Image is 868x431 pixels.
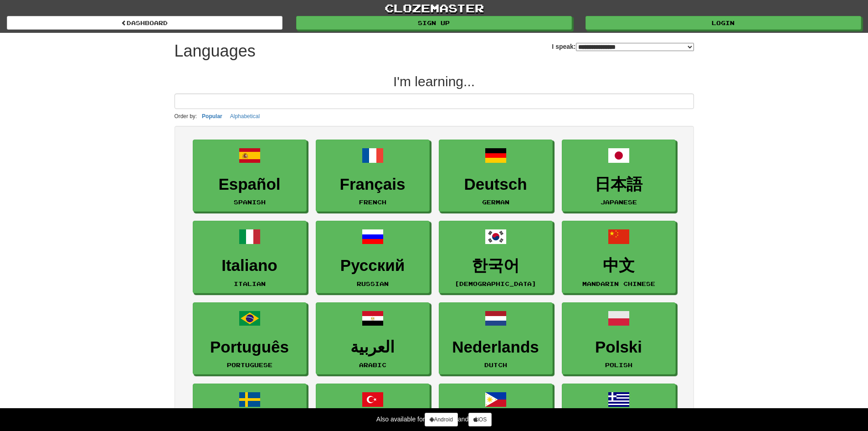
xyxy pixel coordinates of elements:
small: French [359,199,386,205]
h2: I'm learning... [175,74,694,89]
select: I speak: [576,43,694,51]
h3: Русский [321,257,425,275]
small: Dutch [484,362,507,368]
a: ItalianoItalian [193,221,307,293]
h3: العربية [321,338,425,356]
a: 中文Mandarin Chinese [562,221,676,293]
h1: Languages [175,42,256,60]
a: dashboard [7,16,282,30]
a: العربيةArabic [316,302,430,375]
small: Portuguese [227,362,272,368]
a: DeutschGerman [439,140,553,212]
button: Alphabetical [227,111,262,121]
a: 한국어[DEMOGRAPHIC_DATA] [439,221,553,293]
a: FrançaisFrench [316,140,430,212]
a: PortuguêsPortuguese [193,302,307,375]
small: Arabic [359,362,386,368]
small: German [482,199,509,205]
a: PolskiPolish [562,302,676,375]
a: РусскийRussian [316,221,430,293]
a: EspañolSpanish [193,140,307,212]
label: I speak: [552,42,693,51]
h3: 한국어 [444,257,548,275]
h3: Italiano [198,257,302,275]
small: Russian [357,280,389,287]
h3: Polski [567,338,671,356]
h3: 日本語 [567,176,671,193]
small: Polish [605,362,632,368]
button: Popular [199,111,225,121]
h3: 中文 [567,257,671,275]
h3: Português [198,338,302,356]
small: Japanese [601,199,637,205]
a: 日本語Japanese [562,140,676,212]
a: Login [586,16,861,30]
h3: Français [321,176,425,193]
small: Italian [234,280,266,287]
small: Mandarin Chinese [582,280,655,287]
small: [DEMOGRAPHIC_DATA] [455,280,536,287]
h3: Español [198,176,302,193]
a: NederlandsDutch [439,302,553,375]
small: Spanish [234,199,266,205]
h3: Deutsch [444,176,548,193]
small: Order by: [175,113,197,119]
a: iOS [468,413,492,426]
h3: Nederlands [444,338,548,356]
a: Sign up [296,16,572,30]
a: Android [425,413,457,426]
